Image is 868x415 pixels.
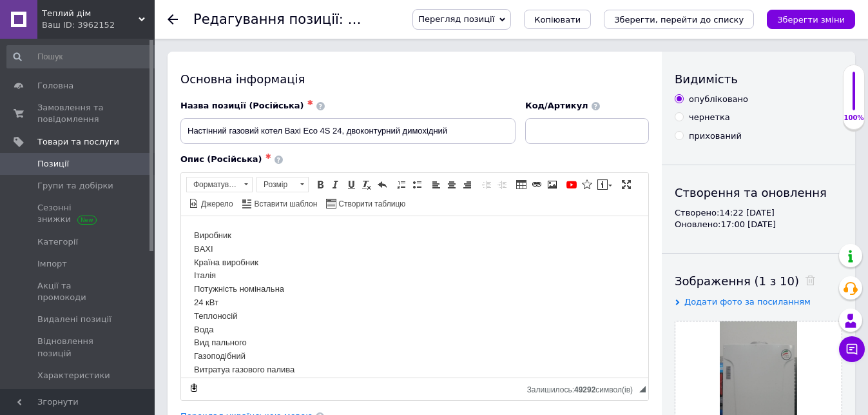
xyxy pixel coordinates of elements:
[42,19,155,31] div: Ваш ID: 3962152
[313,177,327,192] a: Жирний (Ctrl+B)
[186,177,253,192] a: Форматування
[527,382,639,394] div: Кiлькiсть символiв
[689,94,748,105] div: опубліковано
[240,196,320,210] a: Вставити шаблон
[684,297,811,307] span: Додати фото за посиланням
[525,101,588,110] span: Код/Артикул
[253,199,318,210] span: Вставити шаблон
[180,154,262,164] span: Опис (Російська)
[675,207,842,219] div: Створено: 14:22 [DATE]
[614,15,744,25] i: Зберегти, перейти до списку
[418,14,494,24] span: Перегляд позиції
[839,336,865,362] button: Чат з покупцем
[595,177,614,192] a: Вставити повідомлення
[180,118,516,144] input: Наприклад, H&M жіноча сукня зелена 38 розмір вечірня максі з блискітками
[410,177,424,192] a: Вставити/видалити маркований список
[639,386,646,392] span: Потягніть для зміни розмірів
[187,381,201,395] a: Зробити резервну копію зараз
[495,177,509,192] a: Збільшити відступ
[604,10,754,29] button: Зберегти, перейти до списку
[37,102,119,125] span: Замовлення та повідомлення
[37,280,119,303] span: Акції та промокоди
[394,177,409,192] a: Вставити/видалити нумерований список
[37,258,67,270] span: Імпорт
[619,177,633,192] a: Максимізувати
[429,177,443,192] a: По лівому краю
[329,177,343,192] a: Курсив (Ctrl+I)
[336,199,405,210] span: Створити таблицю
[689,130,742,142] div: прихований
[675,219,842,230] div: Оновлено: 17:00 [DATE]
[180,71,649,87] div: Основна інформація
[514,177,528,192] a: Таблиця
[324,196,407,210] a: Створити таблицю
[580,177,594,192] a: Вставити іконку
[689,112,730,123] div: чернетка
[564,177,579,192] a: Додати відео з YouTube
[530,177,544,192] a: Вставити/Редагувати посилання (Ctrl+L)
[37,136,119,148] span: Товари та послуги
[37,236,78,248] span: Категорії
[445,177,459,192] a: По центру
[460,177,474,192] a: По правому краю
[181,216,648,378] iframe: Редактор, 06E76C06-9B18-4FD0-B173-ADAEB3A77B1F
[843,65,865,130] div: 100% Якість заповнення
[360,177,374,192] a: Видалити форматування
[37,314,111,325] span: Видалені позиції
[675,185,842,201] div: Створення та оновлення
[256,177,309,192] a: Розмір
[193,12,831,27] h1: Редагування позиції: Настінний газовий котел Baxi Eco 4S 24, двоконтурний димохідний
[180,101,304,110] span: Назва позиції (Російська)
[545,177,559,192] a: Зображення
[37,370,110,381] span: Характеристики
[574,385,595,394] span: 49292
[37,202,119,225] span: Сезонні знижки
[187,196,235,210] a: Джерело
[6,45,159,68] input: Пошук
[37,180,113,192] span: Групи та добірки
[479,177,494,192] a: Зменшити відступ
[37,80,73,92] span: Головна
[37,158,69,170] span: Позиції
[187,177,240,192] span: Форматування
[675,273,842,289] div: Зображення (1 з 10)
[524,10,591,29] button: Копіювати
[534,15,581,25] span: Копіювати
[344,177,358,192] a: Підкреслений (Ctrl+U)
[767,10,855,29] button: Зберегти зміни
[37,336,119,359] span: Відновлення позицій
[168,14,178,25] div: Повернутися назад
[42,8,139,19] span: Теплий дім
[375,177,389,192] a: Повернути (Ctrl+Z)
[307,99,313,107] span: ✱
[265,152,271,161] span: ✱
[777,15,845,25] i: Зберегти зміни
[675,71,842,87] div: Видимість
[199,199,233,210] span: Джерело
[844,114,864,123] div: 100%
[257,177,296,192] span: Розмір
